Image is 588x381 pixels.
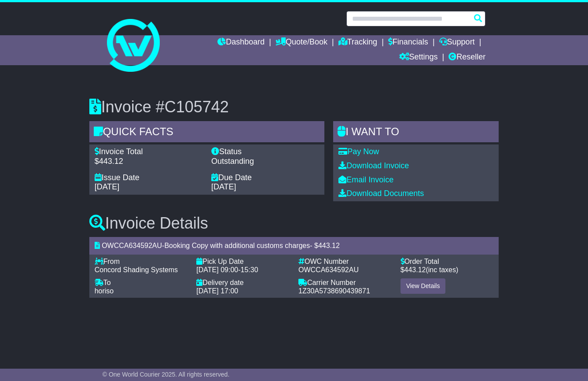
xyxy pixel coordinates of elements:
[196,278,290,287] div: Delivery date
[399,50,438,65] a: Settings
[196,266,238,274] span: [DATE] 09:00
[95,278,188,287] div: To
[95,287,114,295] span: horiso
[95,182,202,192] div: [DATE]
[211,157,319,166] div: Outstanding
[298,266,359,274] span: OWCCA634592AU
[298,257,392,266] div: OWC Number
[241,266,258,274] span: 15:30
[89,121,325,145] div: Quick Facts
[196,257,290,266] div: Pick Up Date
[95,266,178,274] span: Concord Shading Systems
[196,266,290,274] div: -
[276,35,327,50] a: Quote/Book
[404,266,426,274] span: 443.12
[388,35,428,50] a: Financials
[95,147,202,157] div: Invoice Total
[298,278,392,287] div: Carrier Number
[401,266,494,274] div: $ (inc taxes)
[338,189,424,198] a: Download Documents
[318,242,340,249] span: 443.12
[211,173,319,183] div: Due Date
[333,121,499,145] div: I WANT to
[401,278,446,294] a: View Details
[439,35,475,50] a: Support
[196,287,238,295] span: [DATE] 17:00
[103,371,230,378] span: © One World Courier 2025. All rights reserved.
[338,35,377,50] a: Tracking
[217,35,265,50] a: Dashboard
[164,242,310,249] span: Booking Copy with additional customs charges
[102,242,162,249] span: OWCCA634592AU
[448,50,485,65] a: Reseller
[401,257,494,266] div: Order Total
[89,98,499,116] h3: Invoice #C105742
[89,215,499,232] h3: Invoice Details
[95,157,202,166] div: $443.12
[95,257,188,266] div: From
[95,173,202,183] div: Issue Date
[211,147,319,157] div: Status
[298,287,370,295] span: 1Z30A5738690439871
[338,161,409,170] a: Download Invoice
[338,147,379,156] a: Pay Now
[89,237,499,254] div: - - $
[338,175,393,184] a: Email Invoice
[211,182,319,192] div: [DATE]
